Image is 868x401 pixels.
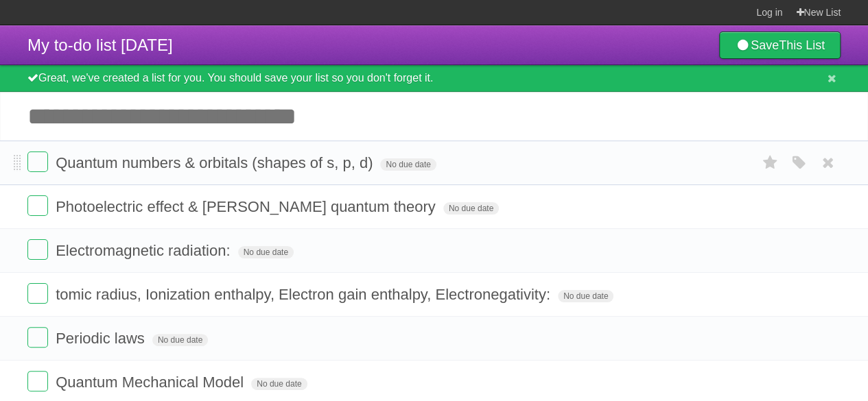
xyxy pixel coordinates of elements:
[757,283,783,306] label: Star task
[238,246,294,258] span: No due date
[757,239,783,262] label: Star task
[757,151,783,174] label: Star task
[27,239,48,260] label: Done
[27,151,48,172] label: Done
[27,283,48,304] label: Done
[779,38,825,52] b: This List
[56,154,376,171] span: Quantum numbers & orbitals (shapes of s, p, d)
[56,330,148,347] span: Periodic laws
[757,371,783,393] label: Star task
[27,327,48,348] label: Done
[757,327,783,350] label: Star task
[443,202,499,215] span: No due date
[56,198,439,215] span: Photoelectric effect & [PERSON_NAME] quantum theory
[251,378,307,390] span: No due date
[27,371,48,391] label: Done
[56,242,233,259] span: Electromagnetic radiation:
[558,290,613,302] span: No due date
[27,36,173,54] span: My to-do list [DATE]
[152,334,208,346] span: No due date
[56,286,554,303] span: tomic radius, Ionization enthalpy, Electron gain enthalpy, Electronegativity:
[719,32,841,59] a: SaveThis List
[757,195,783,218] label: Star task
[56,374,247,391] span: Quantum Mechanical Model
[380,158,436,171] span: No due date
[27,195,48,216] label: Done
